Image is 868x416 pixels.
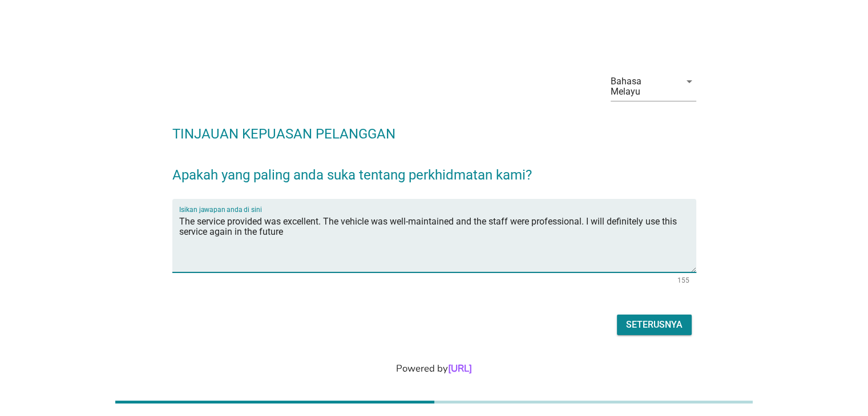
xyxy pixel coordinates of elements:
[617,315,692,335] button: Seterusnya
[14,361,854,376] div: Powered by
[626,318,683,332] div: Seterusnya
[683,75,696,88] i: arrow_drop_down
[611,76,673,97] div: Bahasa Melayu
[172,112,696,185] h2: TINJAUAN KEPUASAN PELANGGAN Apakah yang paling anda suka tentang perkhidmatan kami?
[179,213,696,272] textarea: Isikan jawapan anda di sini
[677,277,689,284] div: 155
[448,362,472,375] a: [URL]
